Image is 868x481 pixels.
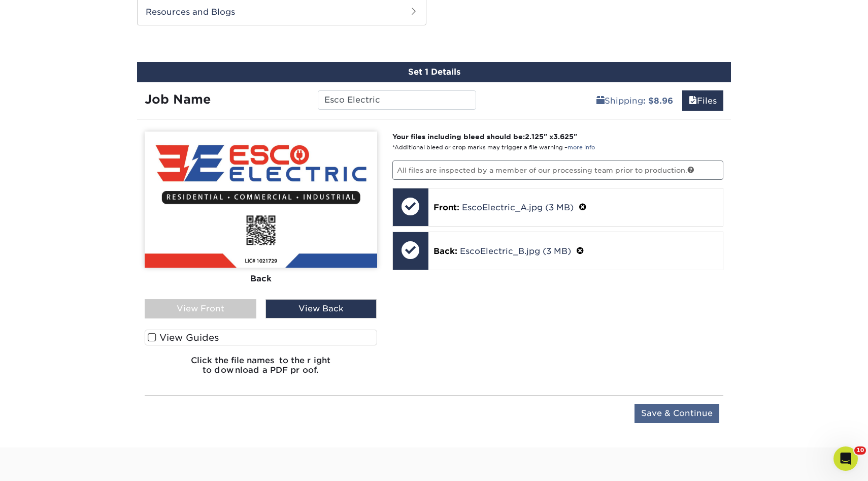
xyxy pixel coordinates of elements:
span: files [689,96,697,106]
div: Back [145,268,377,290]
p: All files are inspected by a member of our processing team prior to production. [392,161,724,180]
small: *Additional bleed or crop marks may trigger a file warning – [392,144,595,151]
a: Files [682,90,723,111]
input: Save & Continue [635,404,719,423]
a: EscoElectric_B.jpg (3 MB) [460,246,571,256]
input: Enter a job name [318,90,476,110]
span: 2.125 [525,133,544,141]
iframe: Intercom live chat [833,446,858,471]
span: 10 [854,446,866,455]
span: Front: [433,203,459,212]
a: Shipping: $8.96 [590,90,680,111]
b: : $8.96 [643,96,673,106]
span: 3.625 [553,133,574,141]
span: Back: [433,246,457,256]
strong: Your files including bleed should be: " x " [392,133,577,141]
span: shipping [596,96,605,106]
div: Set 1 Details [137,62,731,82]
a: EscoElectric_A.jpg (3 MB) [462,203,574,212]
div: View Back [265,299,377,318]
h6: Click the file names to the right to download a PDF proof. [145,356,377,383]
a: more info [567,144,595,151]
label: View Guides [145,330,377,345]
strong: Job Name [145,92,211,107]
div: View Front [145,299,256,318]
